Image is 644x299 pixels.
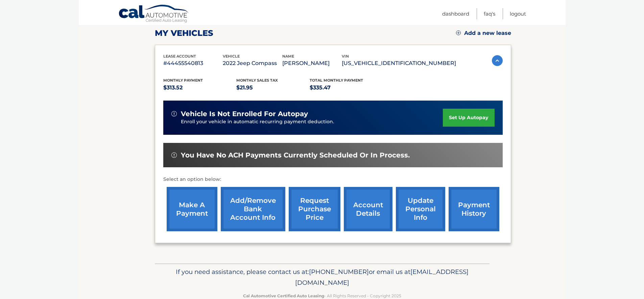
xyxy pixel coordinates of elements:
a: update personal info [396,187,445,231]
span: vehicle [223,54,240,59]
span: lease account [163,54,196,59]
p: If you need assistance, please contact us at: or email us at [159,266,485,288]
span: name [282,54,294,59]
a: account details [344,187,392,231]
a: set up autopay [443,109,494,127]
span: [PHONE_NUMBER] [309,268,369,276]
img: alert-white.svg [171,111,177,116]
strong: Cal Automotive Certified Auto Leasing [243,293,324,298]
span: You have no ACH payments currently scheduled or in process. [181,151,410,159]
h2: my vehicles [155,28,213,38]
a: payment history [449,187,499,231]
p: #44455540813 [163,59,223,68]
a: request purchase price [289,187,340,231]
a: Add/Remove bank account info [221,187,285,231]
span: vin [342,54,349,59]
span: vehicle is not enrolled for autopay [181,110,308,118]
p: [US_VEHICLE_IDENTIFICATION_NUMBER] [342,59,456,68]
span: Monthly Payment [163,78,203,83]
a: FAQ's [484,8,495,19]
a: Add a new lease [456,30,511,37]
p: Select an option below: [163,175,503,184]
p: $21.95 [236,83,310,92]
p: $335.47 [310,83,383,92]
p: 2022 Jeep Compass [223,59,282,68]
a: Dashboard [442,8,469,19]
a: Cal Automotive [118,4,189,24]
img: accordion-active.svg [492,55,503,66]
img: add.svg [456,30,461,35]
span: [EMAIL_ADDRESS][DOMAIN_NAME] [295,268,469,286]
p: $313.52 [163,83,237,92]
p: [PERSON_NAME] [282,59,342,68]
span: Total Monthly Payment [310,78,363,83]
p: Enroll your vehicle in automatic recurring payment deduction. [181,118,443,126]
img: alert-white.svg [171,152,177,158]
a: make a payment [167,187,217,231]
a: Logout [510,8,526,19]
span: Monthly sales Tax [236,78,278,83]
